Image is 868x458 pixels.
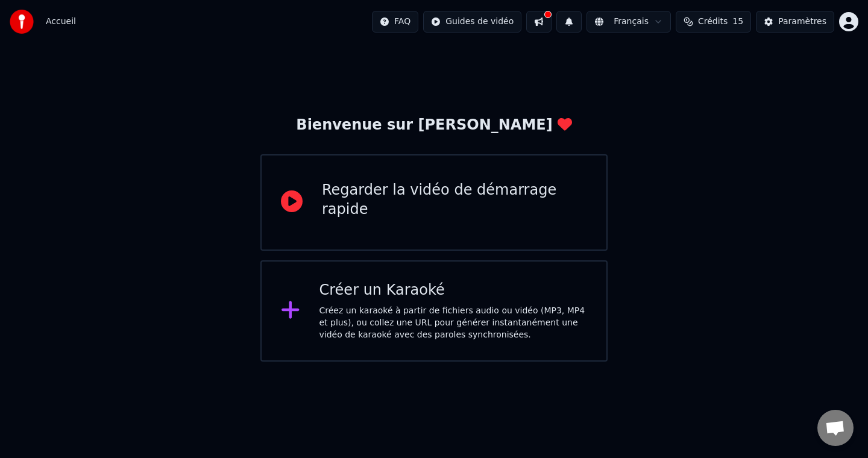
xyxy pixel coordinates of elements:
div: Bienvenue sur [PERSON_NAME] [296,116,571,135]
div: Créez un karaoké à partir de fichiers audio ou vidéo (MP3, MP4 et plus), ou collez une URL pour g... [319,305,588,341]
div: Regarder la vidéo de démarrage rapide [322,181,587,219]
button: Guides de vidéo [423,11,521,33]
div: Créer un Karaoké [319,281,588,300]
button: Crédits15 [676,11,751,33]
span: Crédits [698,16,728,28]
span: 15 [732,16,743,28]
button: FAQ [372,11,418,33]
span: Accueil [46,16,76,28]
button: Paramètres [756,11,834,33]
img: youka [10,10,34,34]
div: Paramètres [778,16,826,28]
div: Ouvrir le chat [817,410,854,446]
nav: breadcrumb [46,16,76,28]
